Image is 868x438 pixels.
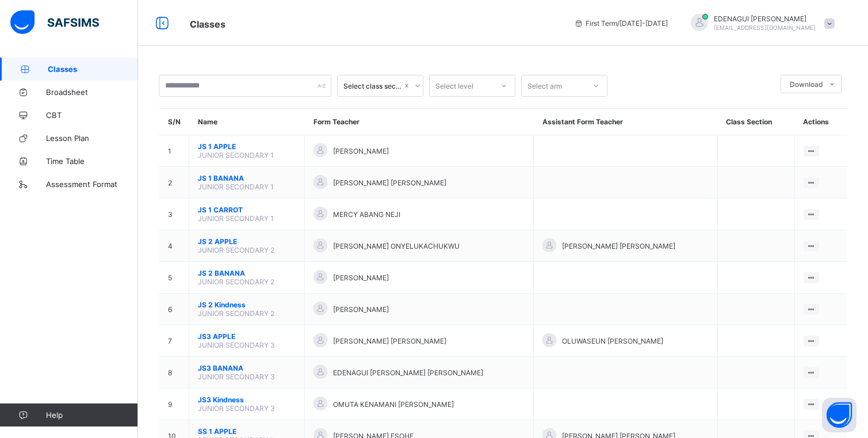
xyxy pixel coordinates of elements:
[198,300,296,309] span: JS 2 Kindness
[159,325,189,357] td: 7
[198,182,274,191] span: JUNIOR SECONDARY 1
[679,14,840,33] div: EDENAGUIJERRY
[435,75,473,97] div: Select level
[333,368,483,377] span: EDENAGUI [PERSON_NAME] [PERSON_NAME]
[562,242,675,250] span: [PERSON_NAME] [PERSON_NAME]
[198,427,296,436] span: SS 1 APPLE
[198,246,274,254] span: JUNIOR SECONDARY 2
[198,237,296,246] span: JS 2 APPLE
[305,109,534,135] th: Form Teacher
[198,404,275,413] span: JUNIOR SECONDARY 3
[333,178,446,187] span: [PERSON_NAME] [PERSON_NAME]
[198,372,275,381] span: JUNIOR SECONDARY 3
[527,75,562,97] div: Select arm
[46,157,138,166] span: Time Table
[190,18,225,30] span: Classes
[198,364,296,372] span: JS3 BANANA
[343,82,402,90] div: Select class section
[159,294,189,325] td: 6
[48,64,138,74] span: Classes
[794,109,847,135] th: Actions
[159,109,189,135] th: S/N
[333,147,389,155] span: [PERSON_NAME]
[333,273,389,282] span: [PERSON_NAME]
[714,14,816,23] span: EDENAGUI [PERSON_NAME]
[10,10,99,35] img: safsims
[198,332,296,341] span: JS3 APPLE
[333,242,460,250] span: [PERSON_NAME] ONYELUKACHUKWU
[574,19,668,28] span: session/term information
[333,400,454,409] span: OMUTA KENAMANI [PERSON_NAME]
[46,180,138,189] span: Assessment Format
[46,111,138,120] span: CBT
[159,230,189,262] td: 4
[198,277,274,286] span: JUNIOR SECONDARY 2
[159,262,189,294] td: 5
[159,357,189,389] td: 8
[822,398,856,432] button: Open asap
[198,214,274,223] span: JUNIOR SECONDARY 1
[46,410,137,420] span: Help
[46,134,138,143] span: Lesson Plan
[159,167,189,199] td: 2
[714,24,816,31] span: [EMAIL_ADDRESS][DOMAIN_NAME]
[333,337,446,345] span: [PERSON_NAME] [PERSON_NAME]
[562,337,663,345] span: OLUWASEUN [PERSON_NAME]
[534,109,718,135] th: Assistant Form Teacher
[198,309,274,318] span: JUNIOR SECONDARY 2
[159,135,189,167] td: 1
[717,109,794,135] th: Class Section
[198,151,274,159] span: JUNIOR SECONDARY 1
[46,87,138,97] span: Broadsheet
[333,305,389,314] span: [PERSON_NAME]
[198,395,296,404] span: JS3 Kindness
[189,109,305,135] th: Name
[159,389,189,420] td: 9
[198,174,296,182] span: JS 1 BANANA
[790,80,823,89] span: Download
[198,142,296,151] span: JS 1 APPLE
[198,341,275,349] span: JUNIOR SECONDARY 3
[159,199,189,230] td: 3
[198,269,296,277] span: JS 2 BANANA
[333,210,400,219] span: MERCY ABANG NEJI
[198,205,296,214] span: JS 1 CARROT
